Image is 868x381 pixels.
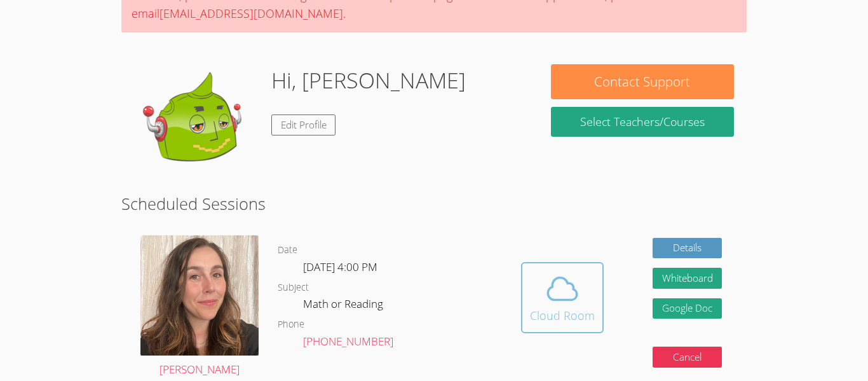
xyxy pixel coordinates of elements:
a: Select Teachers/Courses [551,107,734,137]
a: Google Doc [653,298,722,319]
dd: Math or Reading [303,295,386,317]
a: [PERSON_NAME] [140,235,259,379]
h1: Hi, [PERSON_NAME] [271,64,466,97]
dt: Subject [278,280,309,296]
button: Contact Support [551,64,734,99]
button: Cloud Room [521,262,604,333]
div: Cloud Room [530,307,595,324]
button: Cancel [653,347,722,368]
dt: Phone [278,317,304,333]
a: Details [653,238,722,259]
span: [DATE] 4:00 PM [303,260,377,274]
a: Edit Profile [271,114,336,135]
img: default.png [134,64,261,191]
h2: Scheduled Sessions [121,191,747,216]
img: IMG_0882.jpeg [140,235,259,355]
dt: Date [278,242,297,258]
button: Whiteboard [653,268,722,289]
a: [PHONE_NUMBER] [303,334,393,349]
